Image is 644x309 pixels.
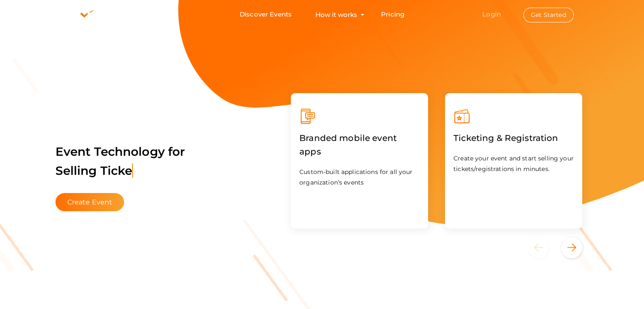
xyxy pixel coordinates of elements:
button: How it works [313,7,360,22]
label: Ticketing & Registration [453,125,558,151]
button: Previous [528,237,559,258]
button: Get Started [523,8,574,22]
a: Pricing [381,7,404,22]
label: Branded mobile event apps [299,125,420,165]
a: Branded mobile event apps [299,148,420,156]
a: Login [482,10,501,18]
a: Ticketing & Registration [453,135,558,143]
p: Custom-built applications for all your organization’s events [299,167,420,188]
span: Selling Ticke [55,163,133,178]
button: Next [561,237,582,258]
a: Discover Events [240,7,292,22]
button: Create Event [55,193,124,211]
label: Event Technology for [55,132,185,191]
p: Create your event and start selling your tickets/registrations in minutes. [453,153,574,174]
